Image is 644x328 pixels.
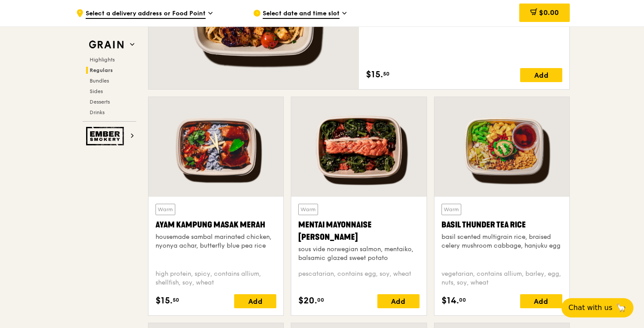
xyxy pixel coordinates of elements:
div: Add [234,294,276,308]
span: Sides [90,88,103,94]
div: Warm [156,204,175,215]
span: 00 [317,296,324,303]
div: Mentai Mayonnaise [PERSON_NAME] [298,219,419,243]
span: $0.00 [539,8,559,17]
span: Desserts [90,99,110,105]
span: 50 [383,70,390,77]
img: Ember Smokery web logo [86,127,127,145]
div: high protein, spicy, contains allium, shellfish, soy, wheat [156,270,276,287]
span: $15. [366,68,383,81]
span: Chat with us [568,303,612,313]
div: Warm [298,204,318,215]
span: Regulars [90,67,113,73]
span: Highlights [90,57,115,63]
div: Add [377,294,420,308]
span: 00 [459,296,466,303]
div: Basil Thunder Tea Rice [441,219,562,231]
div: basil scented multigrain rice, braised celery mushroom cabbage, hanjuku egg [441,233,562,250]
div: sous vide norwegian salmon, mentaiko, balsamic glazed sweet potato [298,245,419,263]
div: pescatarian, contains egg, soy, wheat [298,270,419,287]
span: Drinks [90,109,105,115]
span: 🦙 [616,303,626,313]
span: $20. [298,294,317,307]
div: vegetarian, contains allium, barley, egg, nuts, soy, wheat [441,270,562,287]
div: Warm [441,204,461,215]
div: housemade sambal marinated chicken, nyonya achar, butterfly blue pea rice [156,233,276,250]
button: Chat with us🦙 [561,298,633,317]
span: Select date and time slot [263,9,340,19]
span: $15. [156,294,173,307]
span: 50 [173,296,179,303]
span: Select a delivery address or Food Point [86,9,206,19]
div: Add [520,68,562,82]
div: Add [520,294,562,308]
span: Bundles [90,78,109,84]
div: Ayam Kampung Masak Merah [156,219,276,231]
img: Grain web logo [86,37,127,53]
span: $14. [441,294,459,307]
